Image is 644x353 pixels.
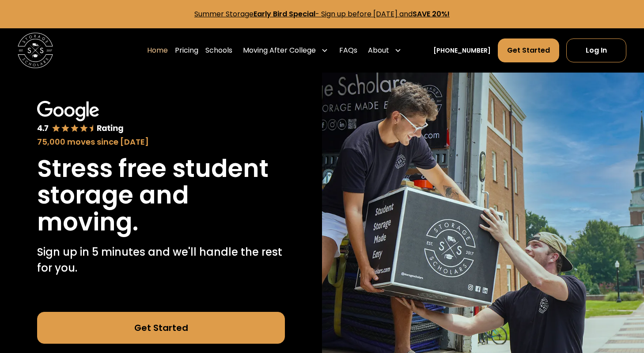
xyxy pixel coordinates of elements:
[254,9,315,19] strong: Early Bird Special
[37,101,124,134] img: Google 4.7 star rating
[239,38,332,63] div: Moving After College
[364,38,405,63] div: About
[243,45,316,56] div: Moving After College
[339,38,357,63] a: FAQs
[18,33,53,68] img: Storage Scholars main logo
[498,38,559,62] a: Get Started
[205,38,232,63] a: Schools
[37,155,285,236] h1: Stress free student storage and moving.
[18,33,53,68] a: home
[37,244,285,276] p: Sign up in 5 minutes and we'll handle the rest for you.
[413,9,450,19] strong: SAVE 20%!
[37,136,285,148] div: 75,000 moves since [DATE]
[147,38,168,63] a: Home
[194,9,450,19] a: Summer StorageEarly Bird Special- Sign up before [DATE] andSAVE 20%!
[368,45,389,56] div: About
[37,312,285,344] a: Get Started
[433,46,491,55] a: [PHONE_NUMBER]
[566,38,626,62] a: Log In
[175,38,198,63] a: Pricing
